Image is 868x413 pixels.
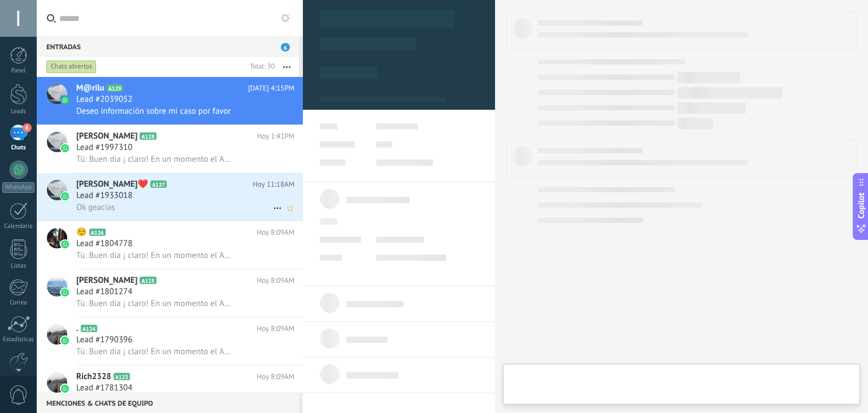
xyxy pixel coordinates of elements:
span: Copilot [856,193,867,219]
span: [DATE] 4:15PM [248,83,294,94]
div: Panel [2,67,35,75]
span: Ok geacias [76,202,115,213]
span: A129 [107,84,123,92]
img: icon [61,192,69,200]
span: Lead #1804778 [76,238,132,249]
span: Lead #1997310 [76,142,132,153]
a: avatariconM@riluA129[DATE] 4:15PMLead #2039052Deseo información sobre mi caso por favor [37,77,303,124]
span: A124 [81,325,97,332]
span: 6 [281,43,290,51]
div: Chats abiertos [46,60,97,74]
span: Hoy 8:09AM [257,227,294,238]
img: icon [61,144,69,152]
a: avataricon[PERSON_NAME]A128Hoy 1:41PMLead #1997310Tú: Buen dia ¡ claro! En un momento el Abogado ... [37,125,303,173]
span: Hoy 8:09AM [257,275,294,286]
div: WhatsApp [2,182,34,193]
span: Hoy 8:09AM [257,371,294,382]
img: icon [61,96,69,104]
span: M@rilu [76,83,105,94]
span: Lead #1781304 [76,382,132,394]
span: Tú: Buen dia ¡ claro! En un momento el Abogado se comunicara contigo, para darte tu asesoría pers... [76,250,232,261]
span: . [76,323,79,334]
span: Rich2328 [76,371,111,382]
span: 6 [23,123,32,132]
span: A128 [140,132,156,140]
span: A126 [89,229,106,236]
span: Tú: Buen dia ¡ claro! En un momento el Abogado se comunicara contigo, para darte tu asesoría pers... [76,298,232,309]
div: Entradas [37,36,299,57]
span: Tú: Buen dia ¡ claro! En un momento el Abogado se comunicara contigo, para darte tu asesoría pers... [76,346,232,357]
div: Menciones & Chats de equipo [37,393,299,413]
img: icon [61,289,69,296]
a: avataricon.A124Hoy 8:09AMLead #1790396Tú: Buen dia ¡ claro! En un momento el Abogado se comunicar... [37,317,303,365]
div: Calendario [2,223,35,230]
span: [PERSON_NAME] [76,131,137,142]
span: [PERSON_NAME]❤️ [76,179,148,190]
a: avatariconRich2328A123Hoy 8:09AMLead #1781304 [37,365,303,413]
a: avataricon[PERSON_NAME]A125Hoy 8:09AMLead #1801274Tú: Buen dia ¡ claro! En un momento el Abogado ... [37,269,303,317]
span: Hoy 8:09AM [257,323,294,334]
span: A125 [140,277,156,284]
a: avataricon[PERSON_NAME]❤️A127Hoy 11:18AMLead #1933018Ok geacias [37,173,303,221]
span: Lead #1790396 [76,334,132,346]
span: Lead #2039052 [76,94,132,105]
div: Correo [2,299,35,307]
span: Lead #1801274 [76,286,132,298]
span: A127 [150,180,167,188]
a: avataricon☺️A126Hoy 8:09AMLead #1804778Tú: Buen dia ¡ claro! En un momento el Abogado se comunica... [37,221,303,269]
span: Hoy 11:18AM [253,179,294,190]
span: A123 [114,373,130,380]
div: Listas [2,263,35,270]
div: Total: 30 [245,61,275,72]
span: ☺️ [76,227,87,238]
span: Hoy 1:41PM [257,131,294,142]
div: Leads [2,108,35,115]
div: Chats [2,144,35,152]
img: icon [61,337,69,345]
div: Estadísticas [2,336,35,343]
img: icon [61,240,69,248]
span: [PERSON_NAME] [76,275,137,286]
span: Lead #1933018 [76,190,132,201]
img: icon [61,385,69,393]
span: Tú: Buen dia ¡ claro! En un momento el Abogado se comunicara contigo, para darte tu asesoría pers... [76,154,232,165]
span: Deseo información sobre mi caso por favor [76,106,231,117]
